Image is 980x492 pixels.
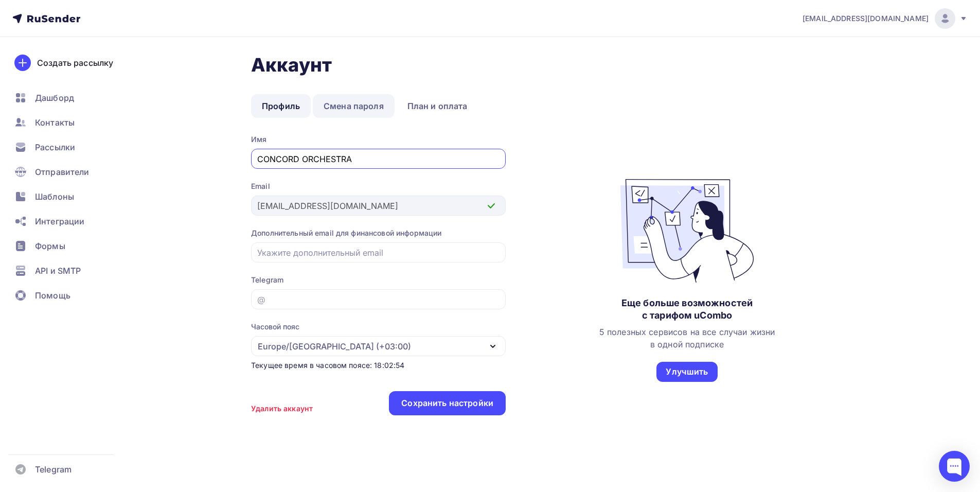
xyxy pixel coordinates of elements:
[8,186,131,207] a: Шаблоны
[803,13,929,24] span: [EMAIL_ADDRESS][DOMAIN_NAME]
[35,92,74,104] span: Дашборд
[803,8,968,29] a: [EMAIL_ADDRESS][DOMAIN_NAME]
[8,162,131,182] a: Отправители
[251,181,506,191] div: Email
[257,247,500,259] input: Укажите дополнительный email
[35,289,70,302] span: Помощь
[621,297,753,322] div: Еще больше возможностей с тарифом uCombo
[8,112,131,133] a: Контакты
[37,57,113,69] div: Создать рассылку
[8,137,131,157] a: Рассылки
[35,190,74,203] span: Шаблоны
[257,153,500,165] input: Введите имя
[251,360,506,371] div: Текущее время в часовом поясе: 18:02:54
[251,275,506,285] div: Telegram
[251,134,506,145] div: Имя
[35,463,72,476] span: Telegram
[35,141,75,153] span: Рассылки
[251,94,311,118] a: Профиль
[258,340,411,353] div: Europe/[GEOGRAPHIC_DATA] (+03:00)
[8,87,131,108] a: Дашборд
[35,166,90,178] span: Отправители
[251,228,506,238] div: Дополнительный email для финансовой информации
[35,240,65,252] span: Формы
[251,403,313,414] div: Удалить аккаунт
[251,322,506,356] button: Часовой пояс Europe/[GEOGRAPHIC_DATA] (+03:00)
[35,265,81,277] span: API и SMTP
[35,116,75,129] span: Контакты
[251,322,299,332] div: Часовой пояс
[313,94,395,118] a: Смена пароля
[397,94,478,118] a: План и оплата
[666,366,708,378] div: Улучшить
[401,397,493,409] div: Сохранить настройки
[251,54,868,76] h1: Аккаунт
[257,293,265,306] div: @
[599,326,775,350] div: 5 полезных сервисов на все случаи жизни в одной подписке
[8,236,131,256] a: Формы
[35,215,84,227] span: Интеграции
